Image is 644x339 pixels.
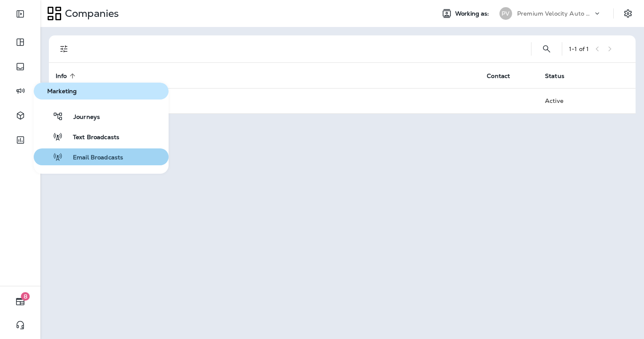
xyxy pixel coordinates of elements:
[538,88,593,113] td: Active
[62,7,119,20] p: Companies
[34,108,169,125] button: Journeys
[569,46,589,52] div: 1 - 1 of 1
[499,7,512,20] div: PV
[37,88,165,95] span: Marketing
[538,40,555,57] button: Search Companies
[8,5,32,22] button: Expand Sidebar
[63,113,100,121] span: Journeys
[545,73,564,80] span: Status
[63,134,119,142] span: Text Broadcasts
[620,6,636,21] button: Settings
[487,73,510,80] span: Contact
[56,73,67,80] span: Info
[56,40,72,57] button: Filters
[21,292,30,301] span: 8
[63,154,123,162] span: Email Broadcasts
[34,148,169,165] button: Email Broadcasts
[34,83,169,100] button: Marketing
[34,128,169,145] button: Text Broadcasts
[517,10,593,17] p: Premium Velocity Auto dba Jiffy Lube
[455,10,491,17] span: Working as:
